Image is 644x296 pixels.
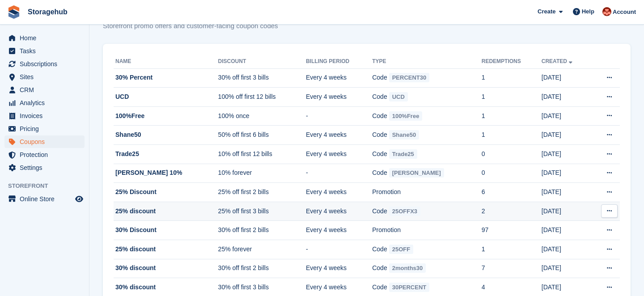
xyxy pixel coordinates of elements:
[482,88,542,107] td: 1
[542,183,591,202] td: [DATE]
[4,135,85,148] a: menu
[114,55,218,69] th: Name
[482,55,542,69] th: Redemptions
[542,68,591,88] td: [DATE]
[114,202,218,221] td: 25% discount
[218,221,306,240] td: 30% off first 2 bills
[482,68,542,88] td: 1
[114,126,218,145] td: Shane50
[306,145,372,164] td: Every 4 weeks
[218,202,306,221] td: 25% off first 3 bills
[306,259,372,278] td: Every 4 weeks
[218,88,306,107] td: 100% off first 12 bills
[389,283,430,292] span: 30PERCENT
[372,145,482,164] td: Code
[218,126,306,145] td: 50% off first 6 bills
[74,194,85,204] a: Preview store
[20,148,73,161] span: Protection
[482,106,542,126] td: 1
[542,58,574,64] a: Created
[389,111,423,121] span: 100%Free
[482,202,542,221] td: 2
[389,149,417,159] span: Trade25
[372,68,482,88] td: Code
[372,88,482,107] td: Code
[372,240,482,259] td: Code
[103,21,278,31] p: Storefront promo offers and customer-facing coupon codes
[114,106,218,126] td: 100%Free
[306,88,372,107] td: Every 4 weeks
[482,126,542,145] td: 1
[389,207,420,216] span: 25OFFX3
[114,68,218,88] td: 30% Percent
[20,45,73,57] span: Tasks
[372,183,482,202] td: Promotion
[218,106,306,126] td: 100% once
[389,245,413,254] span: 25OFF
[542,88,591,107] td: [DATE]
[542,221,591,240] td: [DATE]
[542,126,591,145] td: [DATE]
[4,161,85,174] a: menu
[482,164,542,183] td: 0
[542,202,591,221] td: [DATE]
[114,221,218,240] td: 30% Discount
[20,135,73,148] span: Coupons
[114,88,218,107] td: UCD
[20,71,73,83] span: Sites
[4,148,85,161] a: menu
[4,193,85,205] a: menu
[389,130,419,140] span: Shane50
[114,259,218,278] td: 30% discount
[389,168,444,178] span: [PERSON_NAME]
[218,145,306,164] td: 10% off first 12 bills
[482,221,542,240] td: 97
[218,164,306,183] td: 10% forever
[20,123,73,135] span: Pricing
[542,259,591,278] td: [DATE]
[306,164,372,183] td: -
[4,84,85,96] a: menu
[20,84,73,96] span: CRM
[4,32,85,44] a: menu
[306,183,372,202] td: Every 4 weeks
[482,145,542,164] td: 0
[20,97,73,109] span: Analytics
[372,164,482,183] td: Code
[306,202,372,221] td: Every 4 weeks
[372,55,482,69] th: Type
[542,164,591,183] td: [DATE]
[306,106,372,126] td: -
[20,58,73,70] span: Subscriptions
[306,55,372,69] th: Billing Period
[24,4,71,19] a: Storagehub
[372,202,482,221] td: Code
[114,145,218,164] td: Trade25
[4,110,85,122] a: menu
[306,126,372,145] td: Every 4 weeks
[306,221,372,240] td: Every 4 weeks
[482,183,542,202] td: 6
[389,263,426,273] span: 2months30
[114,164,218,183] td: [PERSON_NAME] 10%
[218,55,306,69] th: Discount
[542,240,591,259] td: [DATE]
[482,259,542,278] td: 7
[372,259,482,278] td: Code
[4,97,85,109] a: menu
[7,5,21,19] img: stora-icon-8386f47178a22dfd0bd8f6a31ec36ba5ce8667c1dd55bd0f319d3a0aa187defe.svg
[538,7,555,16] span: Create
[218,259,306,278] td: 30% off first 2 bills
[613,8,636,17] span: Account
[218,240,306,259] td: 25% forever
[389,92,408,101] span: UCD
[482,240,542,259] td: 1
[306,68,372,88] td: Every 4 weeks
[218,68,306,88] td: 30% off first 3 bills
[602,7,611,16] img: Nick
[389,73,430,82] span: PERCENT30
[306,240,372,259] td: -
[4,71,85,83] a: menu
[372,126,482,145] td: Code
[4,45,85,57] a: menu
